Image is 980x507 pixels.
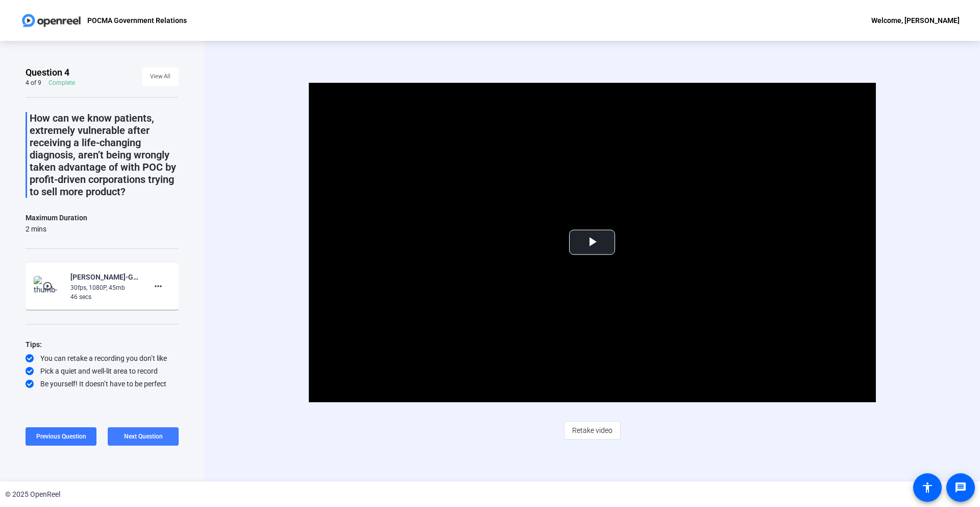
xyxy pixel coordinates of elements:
[26,212,87,224] div: Maximum Duration
[26,427,96,446] button: Previous Question
[150,69,170,84] span: View All
[70,292,139,302] div: 46 secs
[26,224,87,234] div: 2 mins
[30,112,179,198] p: How can we know patients, extremely vulnerable after receiving a life-changing diagnosis, aren’t ...
[152,280,164,292] mat-icon: more_horiz
[5,489,60,500] div: © 2025 OpenReel
[564,421,621,440] button: Retake video
[34,276,64,296] img: thumb-nail
[26,366,179,376] div: Pick a quiet and well-lit area to record
[26,79,41,87] div: 4 of 9
[124,433,163,440] span: Next Question
[26,379,179,389] div: Be yourself! It doesn’t have to be perfect
[26,66,69,79] span: Question 4
[48,79,75,87] div: Complete
[954,481,967,494] mat-icon: message
[871,14,960,27] div: Welcome, [PERSON_NAME]
[70,283,139,292] div: 30fps, 1080P, 45mb
[70,271,139,283] div: [PERSON_NAME]-Government Relations Input-POCMA Government Relations-1755792596695-webcam
[142,67,179,86] button: View All
[921,481,934,494] mat-icon: accessibility
[26,338,179,351] div: Tips:
[108,427,179,446] button: Next Question
[87,14,187,27] p: POCMA Government Relations
[26,353,179,363] div: You can retake a recording you don’t like
[36,433,86,440] span: Previous Question
[572,421,612,440] span: Retake video
[569,230,615,255] button: Play Video
[309,83,876,402] div: Video Player
[42,281,55,291] mat-icon: play_circle_outline
[20,10,82,31] img: OpenReel logo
